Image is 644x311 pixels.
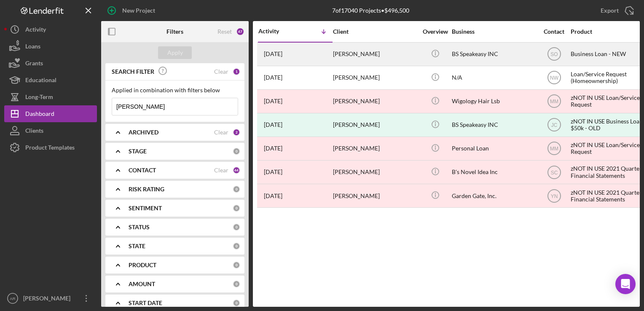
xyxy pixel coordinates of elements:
[25,72,56,91] div: Educational
[452,185,536,207] div: Garden Gate, Inc.
[25,122,43,141] div: Clients
[264,193,282,199] time: 2021-10-04 19:27
[4,105,97,122] button: Dashboard
[21,290,76,309] div: [PERSON_NAME]
[233,299,240,307] div: 0
[166,28,183,35] b: Filters
[4,290,97,307] button: AR[PERSON_NAME]
[233,68,240,75] div: 1
[550,75,559,81] text: NW
[4,139,97,156] button: Product Templates
[233,129,240,136] div: 2
[129,243,145,249] b: STATE
[217,28,232,35] div: Reset
[538,28,570,35] div: Contact
[264,51,282,57] time: 2025-08-01 21:08
[233,147,240,155] div: 0
[233,185,240,193] div: 0
[264,74,282,81] time: 2024-10-03 17:45
[129,148,147,155] b: STAGE
[550,169,558,175] text: SC
[101,2,164,19] button: New Project
[4,55,97,72] button: Grants
[214,129,228,136] div: Clear
[4,122,97,139] button: Clients
[333,137,417,160] div: [PERSON_NAME]
[550,51,558,57] text: SO
[333,90,417,113] div: [PERSON_NAME]
[112,87,238,94] div: Applied in combination with filters below
[25,38,40,57] div: Loans
[25,21,46,40] div: Activity
[452,28,536,35] div: Business
[129,262,156,268] b: PRODUCT
[233,204,240,212] div: 0
[4,21,97,38] button: Activity
[333,67,417,89] div: [PERSON_NAME]
[4,72,97,88] button: Educational
[264,121,282,128] time: 2023-10-25 22:59
[452,43,536,65] div: BS Speakeasy INC
[112,68,154,75] b: SEARCH FILTER
[333,185,417,207] div: [PERSON_NAME]
[452,137,536,160] div: Personal Loan
[233,280,240,288] div: 0
[167,46,183,59] div: Apply
[233,166,240,174] div: 44
[236,27,244,36] div: 47
[258,28,295,35] div: Activity
[333,161,417,183] div: [PERSON_NAME]
[419,28,451,35] div: Overview
[615,274,636,294] div: Open Intercom Messenger
[129,167,156,174] b: CONTACT
[332,7,409,14] div: 7 of 17040 Projects • $496,500
[452,161,536,183] div: B's Novel Idea Inc
[214,167,228,174] div: Clear
[129,205,162,212] b: SENTIMENT
[122,2,155,19] div: New Project
[25,139,75,158] div: Product Templates
[233,242,240,250] div: 0
[452,90,536,113] div: Wigology Hair Lsb
[452,67,536,89] div: N/A
[264,145,282,152] time: 2022-06-15 21:53
[601,2,619,19] div: Export
[550,146,558,152] text: MM
[129,281,155,287] b: AMOUNT
[158,46,192,59] button: Apply
[264,169,282,175] time: 2022-03-03 17:10
[214,68,228,75] div: Clear
[129,186,164,193] b: RISK RATING
[129,129,158,136] b: ARCHIVED
[264,98,282,105] time: 2024-01-15 02:50
[452,114,536,136] div: BS Speakeasy INC
[550,193,558,199] text: YN
[25,55,43,74] div: Grants
[25,88,53,107] div: Long-Term
[551,122,557,128] text: JC
[129,224,150,231] b: STATUS
[4,88,97,105] button: Long-Term
[10,296,15,301] text: AR
[592,2,640,19] button: Export
[333,43,417,65] div: [PERSON_NAME]
[25,105,54,124] div: Dashboard
[129,300,162,306] b: START DATE
[333,114,417,136] div: [PERSON_NAME]
[333,28,417,35] div: Client
[4,38,97,55] button: Loans
[550,99,558,105] text: MM
[233,223,240,231] div: 0
[233,261,240,269] div: 0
